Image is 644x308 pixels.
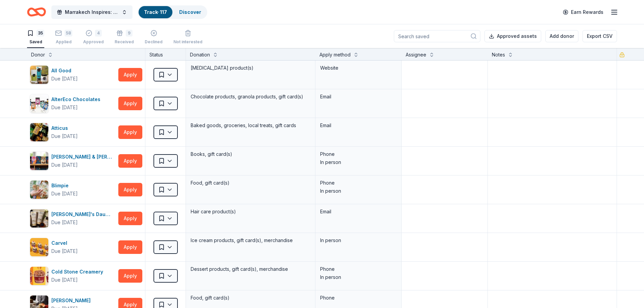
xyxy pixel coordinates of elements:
[320,187,397,195] div: In person
[190,92,311,101] div: Chocolate products, granola products, gift card(s)
[51,276,78,284] div: Due [DATE]
[51,103,78,112] div: Due [DATE]
[320,265,397,273] div: Phone
[484,30,541,42] button: Approved assets
[30,181,48,199] img: Image for Blimpie
[190,264,311,274] div: Dessert products, gift card(s), merchandise
[320,273,397,281] div: In person
[394,30,480,42] input: Search saved
[27,27,44,48] button: 35Saved
[118,154,142,168] button: Apply
[118,125,142,139] button: Apply
[30,94,48,113] img: Image for AlterEco Chocolates
[545,30,578,42] button: Add donor
[51,132,78,140] div: Due [DATE]
[320,93,397,101] div: Email
[190,178,311,188] div: Food, gift card(s)
[51,239,78,247] div: Carvel
[51,182,78,190] div: Blimpie
[30,123,48,141] img: Image for Atticus
[83,27,104,48] button: 4Approved
[51,161,78,169] div: Due [DATE]
[30,180,116,199] button: Image for BlimpieBlimpieDue [DATE]
[145,48,186,60] div: Status
[51,210,116,218] div: [PERSON_NAME]'s Daughter
[55,27,72,48] button: 58Applied
[51,124,78,132] div: Atticus
[320,208,397,216] div: Email
[319,51,351,59] div: Apply method
[30,209,48,228] img: Image for Carol's Daughter
[30,152,48,170] img: Image for Barnes & Noble
[145,27,163,48] button: Declined
[559,6,607,18] a: Earn Rewards
[51,247,78,255] div: Due [DATE]
[51,218,78,227] div: Due [DATE]
[320,294,397,302] div: Phone
[30,238,116,257] button: Image for CarvelCarvelDue [DATE]
[30,123,116,142] button: Image for AtticusAtticusDue [DATE]
[51,75,78,83] div: Due [DATE]
[145,39,163,45] div: Declined
[51,190,78,198] div: Due [DATE]
[55,39,72,45] div: Applied
[118,68,142,81] button: Apply
[173,39,202,45] div: Not interested
[320,179,397,187] div: Phone
[95,30,102,37] div: 4
[118,183,142,196] button: Apply
[118,212,142,225] button: Apply
[51,297,93,305] div: [PERSON_NAME]
[37,30,44,37] div: 35
[30,266,116,285] button: Image for Cold Stone CreameryCold Stone CreameryDue [DATE]
[115,27,134,48] button: 9Received
[190,63,311,73] div: [MEDICAL_DATA] product(s)
[190,51,210,59] div: Donation
[30,267,48,285] img: Image for Cold Stone Creamery
[51,268,106,276] div: Cold Stone Creamery
[406,51,426,59] div: Assignee
[51,95,103,103] div: AlterEco Chocolates
[190,207,311,216] div: Hair care product(s)
[83,39,104,45] div: Approved
[118,97,142,110] button: Apply
[118,269,142,283] button: Apply
[27,4,46,20] a: Home
[320,64,397,72] div: Website
[30,94,116,113] button: Image for AlterEco ChocolatesAlterEco ChocolatesDue [DATE]
[30,66,48,84] img: Image for All Good
[30,65,116,84] button: Image for All GoodAll GoodDue [DATE]
[30,209,116,228] button: Image for Carol's Daughter[PERSON_NAME]'s DaughterDue [DATE]
[492,51,505,59] div: Notes
[51,67,78,75] div: All Good
[144,9,167,15] a: Track· 117
[320,158,397,166] div: In person
[126,30,133,37] div: 9
[115,39,134,45] div: Received
[173,27,202,48] button: Not interested
[31,51,45,59] div: Donor
[30,238,48,256] img: Image for Carvel
[138,5,207,19] button: Track· 117Discover
[582,30,617,42] button: Export CSV
[118,240,142,254] button: Apply
[190,149,311,159] div: Books, gift card(s)
[27,39,44,45] div: Saved
[179,9,201,15] a: Discover
[51,5,133,19] button: Marrakech Inspires: An Evening of Possibility Cocktail Party & Auction
[65,30,72,37] div: 58
[51,153,116,161] div: [PERSON_NAME] & [PERSON_NAME]
[30,151,116,170] button: Image for Barnes & Noble[PERSON_NAME] & [PERSON_NAME]Due [DATE]
[190,236,311,245] div: Ice cream products, gift card(s), merchandise
[190,293,311,303] div: Food, gift card(s)
[190,121,311,130] div: Baked goods, groceries, local treats, gift cards
[65,8,119,16] span: Marrakech Inspires: An Evening of Possibility Cocktail Party & Auction
[320,150,397,158] div: Phone
[320,121,397,129] div: Email
[320,236,397,244] div: In person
